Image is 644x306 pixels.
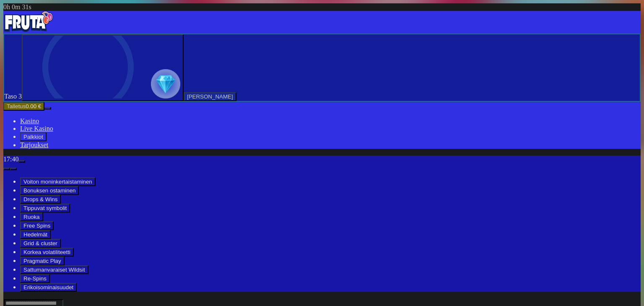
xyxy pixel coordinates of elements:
[4,93,22,100] span: Taso 3
[20,141,48,148] a: Tarjoukset
[20,213,43,221] button: Ruoka
[20,239,61,248] button: Grid & cluster
[20,257,65,265] button: Pragmatic Play
[23,134,43,140] span: Palkkiot
[23,214,40,220] span: Ruoka
[7,103,26,109] span: Talletus
[151,69,180,99] img: reward progress
[23,240,57,246] span: Grid & cluster
[184,92,236,101] button: [PERSON_NAME]
[20,274,50,283] button: Re-Spins
[20,195,61,204] button: Drops & Wins
[23,223,50,229] span: Free Spins
[23,249,70,255] span: Korkea volatiliteetti
[23,187,75,194] span: Bonuksen ostaminen
[20,177,96,186] button: Voiton moninkertaistaminen
[20,186,79,195] button: Bonuksen ostaminen
[26,103,41,109] span: 0.00 €
[23,284,73,290] span: Erikoisominaisuudet
[3,3,31,10] span: user session time
[23,258,61,264] span: Pragmatic Play
[23,196,57,202] span: Drops & Wins
[3,11,54,32] img: Fruta
[23,179,92,185] span: Voiton moninkertaistaminen
[23,205,67,211] span: Tippuvat symbolit
[20,283,77,292] button: Erikoisominaisuudet
[3,156,18,163] span: 17:40
[23,231,47,238] span: Hedelmät
[20,221,54,230] button: Free Spins
[3,168,10,170] button: prev slide
[3,11,641,149] nav: Primary
[23,267,85,273] span: Sattumanvaraiset Wildsit
[3,26,54,33] a: Fruta
[22,34,184,101] button: reward progress
[3,117,641,149] nav: Main menu
[20,125,53,132] a: Live Kasino
[20,265,88,274] button: Sattumanvaraiset Wildsit
[20,132,47,141] button: Palkkiot
[3,102,44,111] button: Talletusplus icon0.00 €
[23,275,47,282] span: Re-Spins
[10,168,17,170] button: next slide
[20,204,70,213] button: Tippuvat symbolit
[18,160,25,163] button: menu
[20,230,51,239] button: Hedelmät
[187,93,233,100] span: [PERSON_NAME]
[44,107,51,109] button: menu
[20,248,74,257] button: Korkea volatiliteetti
[20,117,39,124] a: Kasino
